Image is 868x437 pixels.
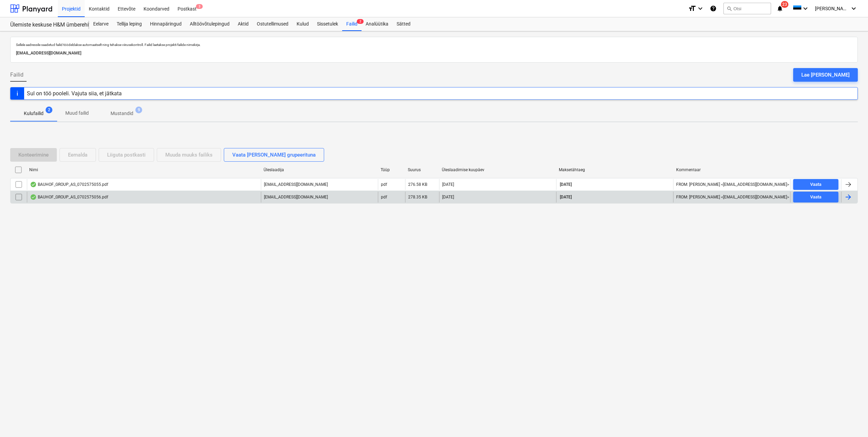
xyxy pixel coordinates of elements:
span: 23 [781,1,788,8]
div: Üleslaadija [264,167,375,172]
button: Otsi [723,3,771,14]
a: Ostutellimused [253,17,293,31]
div: Sul on töö pooleli. Vajuta siia, et jätkata [27,90,122,97]
i: Abikeskus [710,4,717,13]
div: BAUHOF_GROUP_AS_0702575055.pdf [30,182,108,187]
span: 9 [135,107,142,113]
div: Andmed failist loetud [30,194,37,200]
div: [DATE] [442,195,454,199]
a: Sätted [393,17,415,31]
div: 276.58 KB [408,182,427,187]
div: 278.35 KB [408,195,427,199]
div: Andmed failist loetud [30,182,37,187]
p: Mustandid [111,110,133,117]
div: Kommentaar [676,167,788,172]
p: Muud failid [65,110,89,117]
p: [EMAIL_ADDRESS][DOMAIN_NAME] [264,194,328,200]
a: Alltöövõtulepingud [186,17,234,31]
span: 2 [46,107,52,113]
button: Lae [PERSON_NAME] [793,68,858,82]
a: Aktid [234,17,253,31]
a: Analüütika [362,17,393,31]
span: Failid [10,71,23,79]
button: Vaata [PERSON_NAME] grupeerituna [224,148,324,162]
div: Tüüp [381,167,402,172]
a: Sissetulek [313,17,342,31]
div: Ülemiste keskuse H&M ümberehitustööd [HMÜLEMISTE] [10,21,81,29]
div: Vaata [810,181,821,189]
i: keyboard_arrow_down [850,4,858,13]
a: Kulud [293,17,313,31]
div: Nimi [29,167,258,172]
i: format_size [688,4,696,13]
div: Üleslaadimise kuupäev [442,167,553,172]
a: Hinnapäringud [146,17,186,31]
a: Failid2 [342,17,362,31]
div: Vaata [PERSON_NAME] grupeerituna [232,150,316,159]
div: Lae [PERSON_NAME] [801,70,850,79]
a: Tellija leping [113,17,146,31]
div: [DATE] [442,182,454,187]
p: [EMAIL_ADDRESS][DOMAIN_NAME] [264,182,328,188]
i: keyboard_arrow_down [696,4,704,13]
div: pdf [381,182,387,187]
p: [EMAIL_ADDRESS][DOMAIN_NAME] [16,50,852,57]
div: Failid [342,17,362,31]
span: 3 [196,4,203,9]
i: notifications [777,4,783,13]
p: Kulufailid [24,110,44,117]
div: Maksetähtaeg [559,167,670,172]
span: search [727,6,732,11]
i: keyboard_arrow_down [801,4,809,13]
span: [DATE] [559,194,572,200]
div: pdf [381,195,387,199]
div: Suurus [408,167,436,172]
div: Vaata [810,193,821,201]
span: 2 [357,19,364,24]
p: Sellele aadressile saadetud failid töödeldakse automaatselt ning tehakse viirusekontroll. Failid ... [16,43,852,47]
div: BAUHOF_GROUP_AS_0702575056.pdf [30,194,108,200]
button: Vaata [793,179,838,190]
span: [DATE] [559,182,572,188]
button: Vaata [793,192,838,203]
a: Eelarve [89,17,113,31]
span: [PERSON_NAME] [815,6,849,11]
